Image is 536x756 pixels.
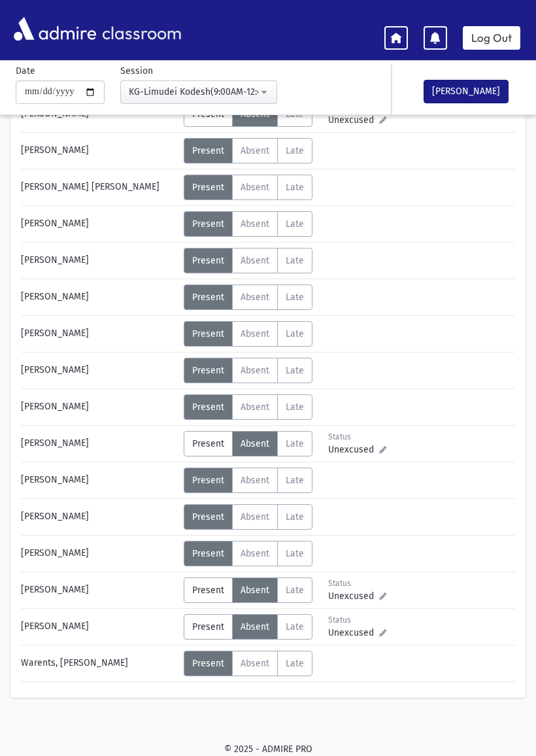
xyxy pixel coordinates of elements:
span: Absent [241,438,269,449]
button: KG-Limudei Kodesh(9:00AM-12:45PM) [120,80,277,104]
div: [PERSON_NAME] [14,358,184,383]
div: [PERSON_NAME] [PERSON_NAME] [14,175,184,200]
div: AttTypes [184,175,312,200]
span: Late [286,511,304,523]
div: AttTypes [184,577,312,603]
div: KG-Limudei Kodesh(9:00AM-12:45PM) [129,85,258,99]
span: Present [192,182,224,193]
label: Session [120,64,153,78]
div: Status [328,577,386,589]
div: [PERSON_NAME] [14,138,184,163]
div: AttTypes [184,248,312,273]
img: AdmirePro [10,14,99,44]
div: AttTypes [184,614,312,640]
div: Status [328,431,386,443]
div: AttTypes [184,284,312,310]
div: AttTypes [184,211,312,237]
div: AttTypes [184,431,312,456]
span: Present [192,292,224,303]
div: [PERSON_NAME] [14,468,184,493]
span: Absent [241,548,269,559]
div: [PERSON_NAME] [14,284,184,310]
span: Absent [241,328,269,339]
div: AttTypes [184,394,312,420]
span: Present [192,402,224,413]
span: Present [192,365,224,376]
span: Late [286,548,304,559]
span: Late [286,365,304,376]
button: [PERSON_NAME] [424,80,509,103]
div: [PERSON_NAME] [14,394,184,420]
span: Unexcused [328,589,379,603]
div: AttTypes [184,541,312,566]
a: Log Out [463,26,520,50]
span: Absent [241,402,269,413]
span: Absent [241,218,269,230]
div: AttTypes [184,321,312,347]
div: [PERSON_NAME] [14,431,184,456]
span: Late [286,658,304,669]
span: Unexcused [328,626,379,640]
span: Late [286,328,304,339]
span: Late [286,621,304,632]
div: [PERSON_NAME] [14,321,184,347]
div: AttTypes [184,138,312,163]
span: Absent [241,585,269,596]
span: Absent [241,658,269,669]
div: AttTypes [184,468,312,493]
span: Absent [241,475,269,486]
span: Present [192,255,224,266]
span: Late [286,585,304,596]
span: Late [286,292,304,303]
div: [PERSON_NAME] [14,577,184,603]
span: Late [286,182,304,193]
span: Unexcused [328,113,379,127]
span: Absent [241,182,269,193]
span: Present [192,475,224,486]
div: AttTypes [184,651,312,676]
span: Late [286,402,304,413]
label: Date [16,64,35,78]
div: [PERSON_NAME] [14,504,184,530]
span: classroom [99,12,182,46]
span: Late [286,438,304,449]
span: Present [192,585,224,596]
span: Absent [241,621,269,632]
div: Warents, [PERSON_NAME] [14,651,184,676]
span: Late [286,145,304,156]
div: © 2025 - ADMIRE PRO [10,742,526,756]
span: Present [192,621,224,632]
span: Absent [241,511,269,523]
span: Absent [241,145,269,156]
span: Present [192,328,224,339]
span: Unexcused [328,443,379,456]
span: Present [192,548,224,559]
span: Present [192,511,224,523]
div: [PERSON_NAME] [14,211,184,237]
span: Late [286,475,304,486]
span: Present [192,438,224,449]
div: AttTypes [184,504,312,530]
span: Late [286,218,304,230]
div: AttTypes [184,358,312,383]
div: [PERSON_NAME] [14,541,184,566]
span: Late [286,255,304,266]
span: Absent [241,292,269,303]
span: Present [192,218,224,230]
div: Status [328,614,386,626]
div: [PERSON_NAME] [14,248,184,273]
span: Present [192,145,224,156]
span: Absent [241,365,269,376]
span: Absent [241,255,269,266]
div: [PERSON_NAME] [14,614,184,640]
span: Present [192,658,224,669]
